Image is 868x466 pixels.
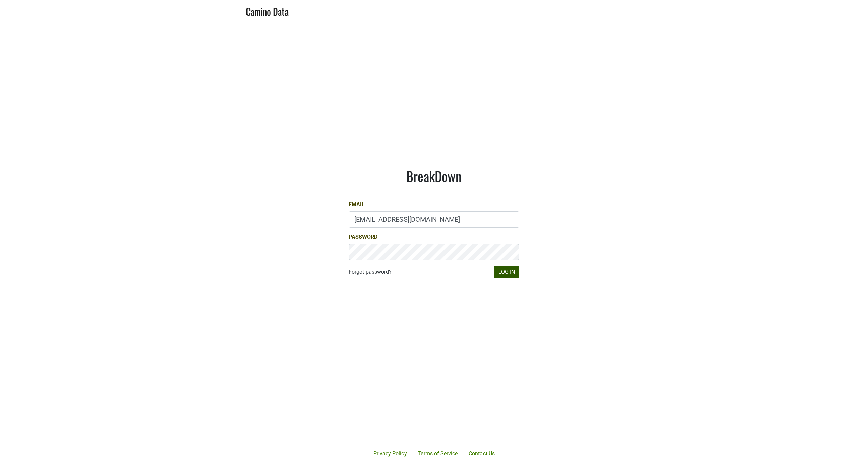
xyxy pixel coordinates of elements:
[349,268,392,276] a: Forgot password?
[349,233,377,241] label: Password
[412,447,463,461] a: Terms of Service
[246,3,289,19] a: Camino Data
[349,200,365,209] label: Email
[494,266,519,278] button: Log In
[463,447,500,461] a: Contact Us
[349,168,519,184] h1: BreakDown
[368,447,412,461] a: Privacy Policy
